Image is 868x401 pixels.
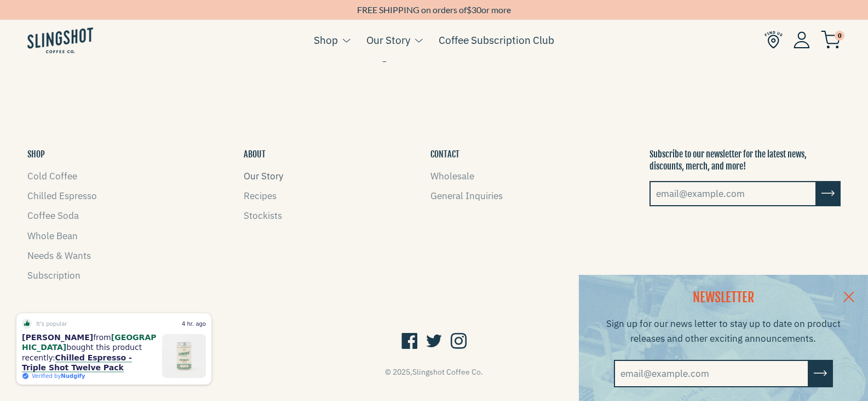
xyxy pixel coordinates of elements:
a: @SlingshotCoffee [380,51,489,64]
span: 30 [472,4,481,15]
a: Our Story [244,170,283,182]
a: Wholesale [430,170,474,182]
button: ABOUT [244,148,266,160]
a: Coffee Soda [27,210,79,222]
img: cart [821,31,841,49]
a: Stockists [244,210,282,222]
button: SHOP [27,148,45,160]
img: Account [794,31,810,48]
a: Cold Coffee [27,170,77,182]
span: 0 [835,31,844,41]
p: Sign up for our news letter to stay up to date on product releases and other exciting announcements. [593,317,854,346]
input: email@example.com [614,360,809,387]
a: Needs & Wants [27,250,91,262]
button: CONTACT [430,148,459,160]
a: Recipes [244,190,277,202]
a: Subscription [27,269,81,281]
p: Subscribe to our newsletter for the latest news, discounts, merch, and more! [649,148,841,173]
a: Coffee Subscription Club [439,32,554,48]
a: General Inquiries [430,190,503,202]
h2: NEWSLETTER [593,289,854,307]
span: $ [467,4,472,15]
a: 0 [821,33,841,47]
img: Find Us [764,31,783,49]
a: Chilled Espresso [27,190,97,202]
a: Whole Bean [27,230,78,242]
a: Shop [314,32,338,48]
input: email@example.com [649,181,817,206]
a: Our Story [366,32,410,48]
